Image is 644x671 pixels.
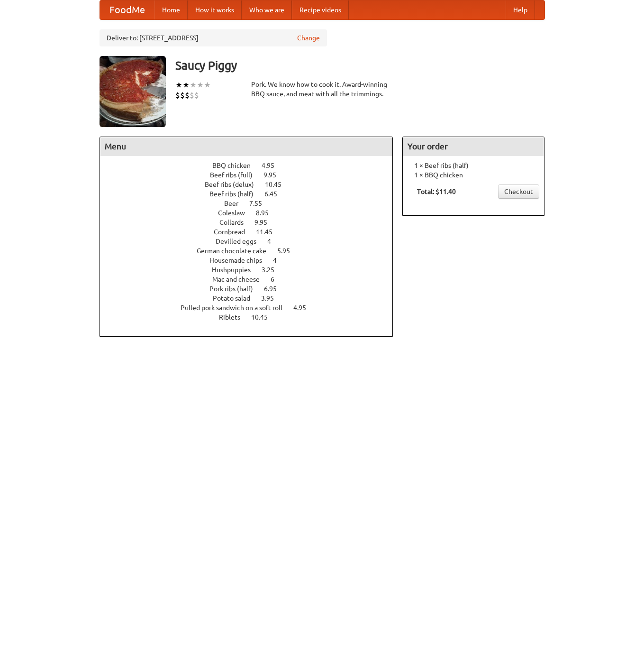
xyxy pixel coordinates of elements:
[265,181,291,188] span: 10.45
[256,228,282,236] span: 11.45
[100,56,166,127] img: angular.jpg
[212,162,260,169] span: BBQ chicken
[242,0,292,19] a: Who we are
[212,276,269,283] span: Mac and cheese
[210,171,262,179] span: Beef ribs (full)
[262,162,284,169] span: 4.95
[180,90,185,101] li: $
[100,137,393,156] h4: Menu
[204,80,211,90] li: ★
[506,0,535,19] a: Help
[190,90,194,101] li: $
[219,313,250,321] span: Riblets
[213,294,291,302] a: Potato salad 3.95
[212,266,260,274] span: Hushpuppies
[175,90,180,101] li: $
[218,209,286,217] a: Coleslaw 8.95
[181,304,292,312] span: Pulled pork sandwich on a soft roll
[100,29,327,46] div: Deliver to: [STREET_ADDRESS]
[214,228,254,236] span: Cornbread
[205,181,263,188] span: Beef ribs (delux)
[197,80,204,90] li: ★
[182,80,190,90] li: ★
[219,313,285,321] a: Riblets 10.45
[216,238,266,245] span: Devilled eggs
[181,304,324,312] a: Pulled pork sandwich on a soft roll 4.95
[209,285,294,293] a: Pork ribs (half) 6.95
[219,219,285,226] a: Collards 9.95
[417,188,456,195] b: Total: $11.40
[251,80,393,99] div: Pork. We know how to cook it. Award-winning BBQ sauce, and meat with all the trimmings.
[188,0,242,19] a: How it works
[212,276,292,283] a: Mac and cheese 6
[498,184,539,199] a: Checkout
[209,257,294,264] a: Housemade chips 4
[209,190,263,198] span: Beef ribs (half)
[408,170,539,180] li: 1 × BBQ chicken
[218,209,254,217] span: Coleslaw
[209,257,272,264] span: Housemade chips
[224,200,280,207] a: Beer 7.55
[209,285,263,293] span: Pork ribs (half)
[175,80,182,90] li: ★
[277,247,299,255] span: 5.95
[403,137,544,156] h4: Your order
[219,219,253,226] span: Collards
[297,33,320,43] a: Change
[100,0,154,19] a: FoodMe
[254,219,277,226] span: 9.95
[292,0,349,19] a: Recipe videos
[214,228,290,236] a: Cornbread 11.45
[263,171,286,179] span: 9.95
[197,247,308,255] a: German chocolate cake 5.95
[271,276,284,283] span: 6
[264,190,287,198] span: 6.45
[293,304,316,312] span: 4.95
[213,294,260,302] span: Potato salad
[190,80,197,90] li: ★
[224,200,248,207] span: Beer
[154,0,188,19] a: Home
[194,90,199,101] li: $
[262,266,284,274] span: 3.25
[261,294,283,302] span: 3.95
[249,200,272,207] span: 7.55
[216,238,289,245] a: Devilled eggs 4
[212,266,292,274] a: Hushpuppies 3.25
[251,313,277,321] span: 10.45
[256,209,278,217] span: 8.95
[212,162,292,169] a: BBQ chicken 4.95
[197,247,276,255] span: German chocolate cake
[209,190,295,198] a: Beef ribs (half) 6.45
[175,56,545,75] h3: Saucy Piggy
[210,171,294,179] a: Beef ribs (full) 9.95
[185,90,190,101] li: $
[264,285,286,293] span: 6.95
[408,161,539,170] li: 1 × Beef ribs (half)
[273,257,286,264] span: 4
[205,181,299,188] a: Beef ribs (delux) 10.45
[267,238,281,245] span: 4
